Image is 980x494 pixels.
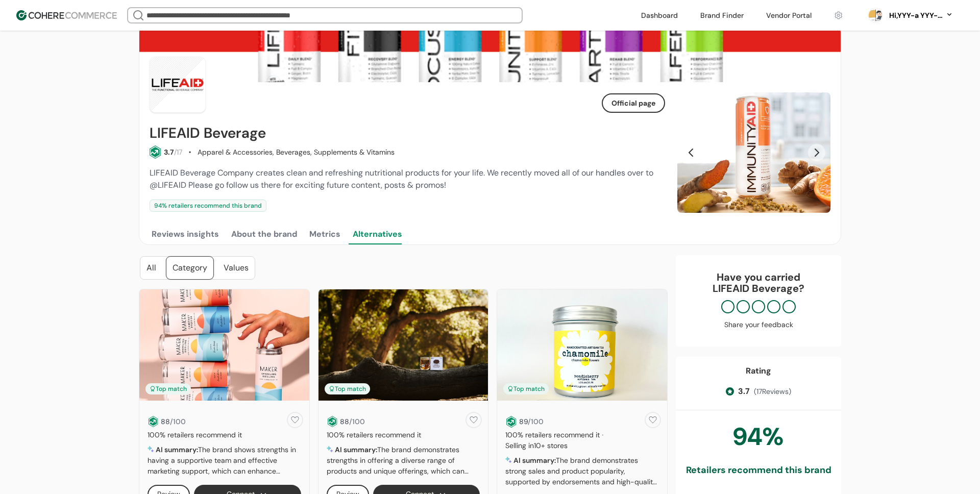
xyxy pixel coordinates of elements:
div: Slide 1 [677,92,830,213]
div: All [140,257,162,279]
span: AI summary: [513,456,556,465]
img: Brand Photo [150,57,206,113]
img: Brand cover image [139,22,841,82]
div: Carousel [677,92,830,213]
span: AI summary: [156,445,198,454]
div: Share your feedback [686,319,831,330]
div: Apparel & Accessories, Beverages, Supplements & Vitamins [198,147,395,158]
span: LIFEAID Beverage Company creates clean and refreshing nutritional products for your life. We rece... [150,167,653,190]
button: add to favorite [463,410,484,430]
div: 94 % retailers recommend this brand [150,200,266,212]
p: LIFEAID Beverage ? [686,283,831,294]
div: Values [217,257,255,279]
span: 3.7 [738,385,750,398]
div: Have you carried [686,271,831,294]
div: Rating [746,365,771,377]
button: Reviews insights [150,224,221,244]
svg: 0 percent [868,8,883,23]
div: 3.7 [164,147,174,158]
span: ( 17 Reviews) [754,386,791,397]
div: 94 % [733,418,784,455]
img: Slide 0 [677,92,830,213]
div: Retailers recommend this brand [686,463,831,477]
button: Next Slide [808,144,825,161]
button: add to favorite [643,410,663,430]
div: Hi, YYY-a YYY-aa [887,10,943,21]
button: Previous Slide [682,144,700,161]
button: About the brand [229,224,299,244]
h2: LIFEAID Beverage [150,125,266,141]
button: add to favorite [285,410,305,430]
span: AI summary: [335,445,377,454]
button: Metrics [307,224,342,244]
button: Alternatives [351,224,404,244]
button: Official page [602,93,665,113]
img: Cohere Logo [16,10,117,20]
button: Hi,YYY-a YYY-aa [887,10,953,21]
div: Category [166,257,213,279]
div: / 17 [174,147,182,158]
